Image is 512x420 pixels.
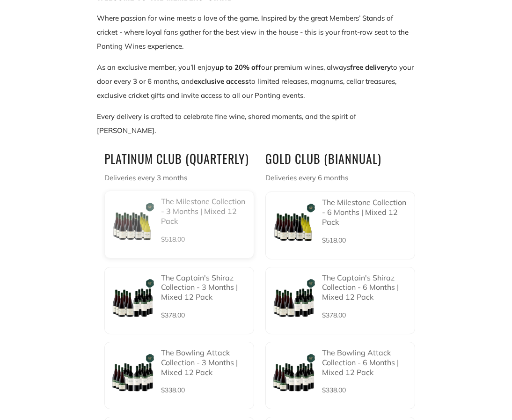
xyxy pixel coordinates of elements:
p: Deliveries every 6 months [265,171,415,185]
p: Where passion for wine meets a love of the game. Inspired by the great Members’ Stands of cricket... [97,11,415,53]
p: The Milestone Collection - 3 Months | Mixed 12 Pack [161,197,248,226]
a: The Captain's Shiraz Collection - 3 Months | Mixed 12 Pack The Captain's Shiraz Collection - 3 Mo... [104,267,254,334]
p: The Bowling Attack Collection - 3 Months | Mixed 12 Pack [161,348,248,377]
strong: up to 20% off [215,63,261,72]
h2: PLATINUM CLUB (QUARTERLY) [104,149,254,169]
img: The Captain's Shiraz Collection - 3 Months | Mixed 12 Pack [110,278,155,323]
p: The Milestone Collection - 6 Months | Mixed 12 Pack [322,198,409,227]
h2: GOLD CLUB (BIANNUAL) [265,149,415,169]
p: The Captain's Shiraz Collection - 6 Months | Mixed 12 Pack [322,273,409,302]
a: The Captain's Shiraz Collection - 6 Months | Mixed 12 Pack The Captain's Shiraz Collection - 6 Mo... [265,267,415,334]
img: The Milestone Collection - 6 Months | Mixed 12 Pack [271,203,316,248]
strong: free delivery [350,63,391,72]
p: The Bowling Attack Collection - 6 Months | Mixed 12 Pack [322,348,409,377]
img: The Bowling Attack Collection - 3 Months | Mixed 12 Pack [110,353,155,398]
p: $518.00 [322,234,409,247]
a: The Milestone Collection - 6 Months | Mixed 12 Pack The Milestone Collection - 6 Months | Mixed 1... [265,192,415,259]
a: The Milestone Collection - 3 Months | Mixed 12 Pack The Milestone Collection - 3 Months | Mixed 1... [104,191,254,258]
img: The Milestone Collection - 3 Months | Mixed 12 Pack [110,202,155,247]
p: The Captain's Shiraz Collection - 3 Months | Mixed 12 Pack [161,273,248,302]
p: $378.00 [161,309,248,322]
p: $338.00 [322,383,409,397]
p: Deliveries every 3 months [104,171,254,185]
a: The Bowling Attack Collection - 3 Months | Mixed 12 Pack The Bowling Attack Collection - 3 Months... [104,342,254,409]
img: The Bowling Attack Collection - 6 Months | Mixed 12 Pack [271,353,316,398]
strong: exclusive access [194,77,249,86]
p: Every delivery is crafted to celebrate fine wine, shared moments, and the spirit of [PERSON_NAME]. [97,110,415,138]
a: The Bowling Attack Collection - 6 Months | Mixed 12 Pack The Bowling Attack Collection - 6 Months... [265,342,415,409]
p: $518.00 [161,233,248,246]
p: $378.00 [322,309,409,322]
img: The Captain's Shiraz Collection - 6 Months | Mixed 12 Pack [271,278,316,323]
p: $338.00 [161,383,248,397]
p: As an exclusive member, you’ll enjoy our premium wines, always to your door every 3 or 6 months, ... [97,60,415,103]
